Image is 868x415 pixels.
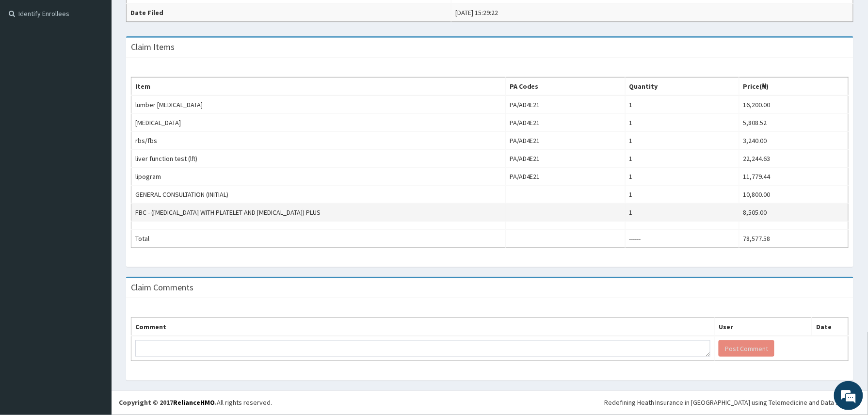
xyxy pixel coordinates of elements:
img: d_794563401_company_1708531726252_794563401 [18,48,39,73]
td: 1 [625,186,739,204]
td: 1 [625,96,739,114]
td: liver function test (lft) [131,150,506,168]
td: [MEDICAL_DATA] [131,114,506,132]
th: Price(₦) [739,78,848,96]
td: PA/AD4E21 [505,114,625,132]
td: PA/AD4E21 [505,132,625,150]
td: 10,800.00 [739,186,848,204]
td: 11,779.44 [739,168,848,186]
td: lumber [MEDICAL_DATA] [131,96,506,114]
td: FBC - ([MEDICAL_DATA] WITH PLATELET AND [MEDICAL_DATA]) PLUS [131,204,506,222]
td: lipogram [131,168,506,186]
td: 1 [625,114,739,132]
td: 5,808.52 [739,114,848,132]
td: 22,244.63 [739,150,848,168]
td: GENERAL CONSULTATION (INITIAL) [131,186,506,204]
td: 1 [625,150,739,168]
a: RelianceHMO [173,399,215,407]
div: [DATE] 15:29:22 [455,8,498,17]
td: 8,505.00 [739,204,848,222]
td: PA/AD4E21 [505,96,625,114]
h3: Claim Comments [131,283,193,292]
th: PA Codes [505,78,625,96]
td: 78,577.58 [739,230,848,248]
td: 1 [625,132,739,150]
textarea: Type your message and hit 'Enter' [5,265,185,299]
th: Date Filed [127,4,451,22]
div: Chat with us now [50,54,163,67]
span: We're online! [56,122,134,220]
strong: Copyright © 2017 . [119,399,217,407]
footer: All rights reserved. [112,390,868,415]
h3: Claim Items [131,43,175,51]
th: User [715,318,812,336]
td: 1 [625,168,739,186]
td: 1 [625,204,739,222]
td: PA/AD4E21 [505,168,625,186]
td: ------ [625,230,739,248]
td: PA/AD4E21 [505,150,625,168]
th: Comment [131,318,715,336]
td: 16,200.00 [739,96,848,114]
div: Minimize live chat window [159,5,182,28]
th: Date [812,318,849,336]
th: Quantity [625,78,739,96]
td: rbs/fbs [131,132,506,150]
td: Total [131,230,506,248]
td: 3,240.00 [739,132,848,150]
div: Redefining Heath Insurance in [GEOGRAPHIC_DATA] using Telemedicine and Data Science! [604,398,861,408]
button: Post Comment [719,340,774,357]
th: Item [131,78,506,96]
